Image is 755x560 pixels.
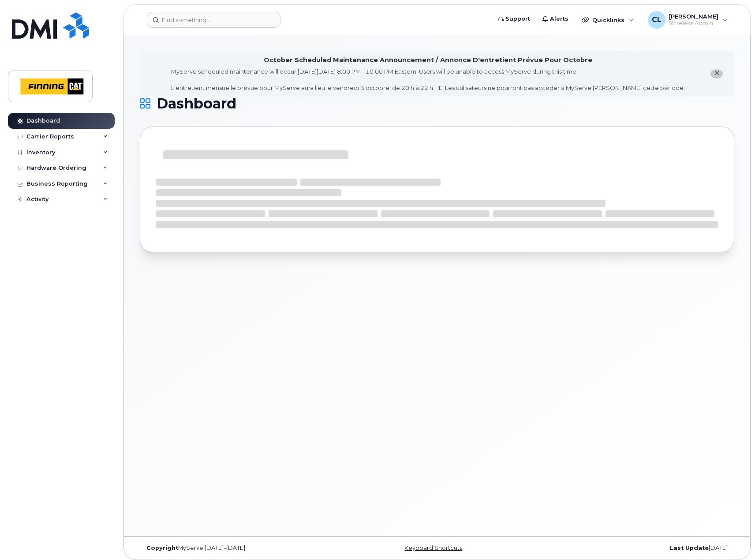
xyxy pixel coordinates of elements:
div: MyServe [DATE]–[DATE] [140,545,338,552]
a: Keyboard Shortcuts [404,545,462,551]
span: Dashboard [157,97,236,110]
button: close notification [710,69,723,78]
div: MyServe scheduled maintenance will occur [DATE][DATE] 8:00 PM - 10:00 PM Eastern. Users will be u... [171,67,685,92]
strong: Copyright [146,545,178,551]
strong: Last Update [670,545,709,551]
div: [DATE] [536,545,734,552]
div: October Scheduled Maintenance Announcement / Annonce D'entretient Prévue Pour Octobre [264,56,592,65]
